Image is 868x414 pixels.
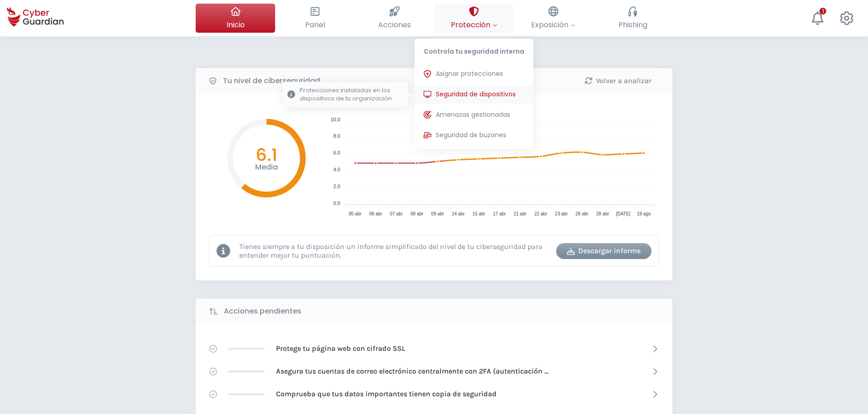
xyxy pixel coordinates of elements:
button: Panel [275,4,355,33]
button: Seguridad de dispositivosProtecciones instaladas en los dispositivos de tu organización. [414,85,533,104]
p: Controla tu seguridad interna [414,39,533,60]
span: Panel [305,19,325,30]
tspan: 28 abr [596,211,609,216]
tspan: [DATE] [616,211,631,216]
button: Asignar protecciones [414,65,533,83]
button: Inicio [196,4,275,33]
tspan: 17 abr [493,211,506,216]
tspan: 21 abr [513,211,527,216]
span: Protección [451,19,497,30]
b: Tu nivel de ciberseguridad [223,75,320,86]
p: Protecciones instaladas en los dispositivos de tu organización. [300,86,403,103]
span: Acciones [378,19,411,30]
tspan: 26 abr [576,211,589,216]
tspan: 0.0 [333,200,340,206]
button: Acciones [355,4,434,33]
span: Asignar protecciones [436,69,503,79]
button: Amenazas gestionadas [414,106,533,124]
div: Descargar informe [563,245,645,256]
span: Inicio [227,19,245,30]
tspan: 07 abr [390,211,403,216]
b: Acciones pendientes [224,306,301,317]
tspan: 4.0 [333,167,340,172]
span: Amenazas gestionadas [436,110,510,120]
span: Seguridad de dispositivos [436,90,516,99]
button: Phishing [593,4,672,33]
tspan: 23 abr [555,211,568,216]
p: Asegura tus cuentas de correo electrónico centralmente con 2FA (autenticación [PERSON_NAME] factor) [276,366,548,376]
p: Protege tu página web con cifrado SSL [276,344,405,354]
tspan: 09 abr [431,211,444,216]
tspan: 2.0 [333,184,340,189]
tspan: 14 abr [452,211,465,216]
tspan: 19 ago [637,211,651,216]
div: Volver a analizar [577,75,659,86]
tspan: 10.0 [330,117,340,122]
button: ProtecciónControla tu seguridad internaAsignar proteccionesSeguridad de dispositivosProtecciones ... [434,4,513,33]
button: Volver a analizar [570,73,666,89]
p: Tienes siempre a tu disposición un informe simplificado del nivel de tu ciberseguridad para enten... [239,242,549,259]
tspan: 8.0 [333,133,340,139]
tspan: 05 abr [349,211,362,216]
tspan: 15 abr [473,211,486,216]
button: Seguridad de buzones [414,126,533,145]
tspan: 22 abr [534,211,547,216]
p: Comprueba que tus datos importantes tienen copia de seguridad [276,389,497,399]
div: 1 [819,8,826,15]
tspan: 6.0 [333,150,340,155]
tspan: 06 abr [369,211,382,216]
button: Exposición [513,4,593,33]
tspan: 08 abr [410,211,424,216]
span: Phishing [618,19,647,30]
span: Exposición [531,19,575,30]
span: Seguridad de buzones [436,130,506,140]
button: Descargar informe [556,243,651,259]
